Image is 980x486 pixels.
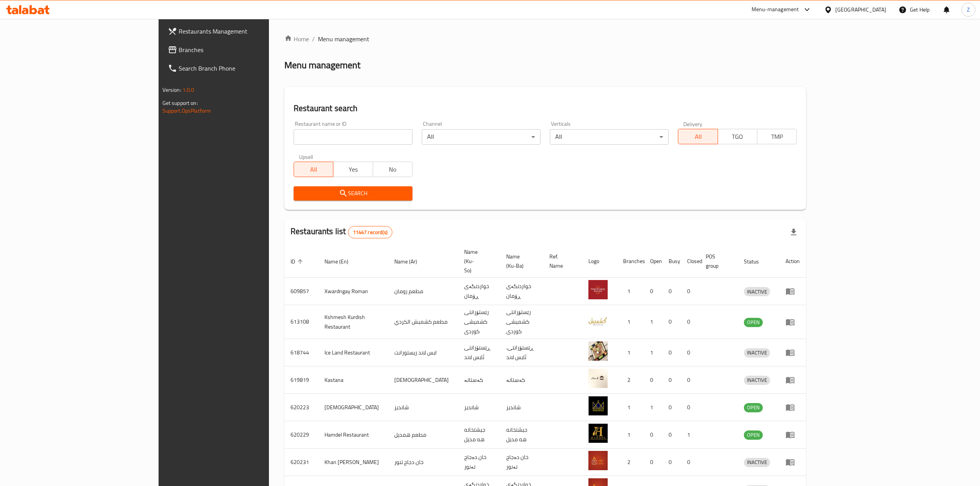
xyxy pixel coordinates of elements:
button: All [294,162,333,177]
div: All [422,129,541,145]
td: مطعم رومان [388,278,458,305]
td: 0 [662,339,681,366]
span: Yes [336,164,370,175]
div: Total records count [348,226,392,238]
td: 2 [617,366,644,394]
span: ID [291,257,305,266]
td: کەستانە [458,366,500,394]
th: Action [779,245,806,278]
img: Kastana [588,369,608,388]
td: 0 [644,449,662,476]
td: رێستۆرانتی کشمیشى كوردى [458,305,500,339]
div: Menu [786,348,800,357]
img: Ice Land Restaurant [588,341,608,361]
span: Version: [162,85,181,95]
span: INACTIVE [744,348,770,357]
span: Get support on: [162,98,198,108]
td: Ice Land Restaurant [318,339,388,366]
td: ايس لاند ريستورانت [388,339,458,366]
span: Name (Ku-Ba) [506,252,534,270]
td: خان دجاج تنور [388,449,458,476]
a: Search Branch Phone [162,59,322,78]
td: خان دەجاج تەنور [458,449,500,476]
td: 0 [681,394,700,421]
span: No [376,164,409,175]
td: 0 [644,278,662,305]
td: 1 [644,339,662,366]
span: Branches [179,45,316,54]
td: 1 [617,339,644,366]
span: POS group [706,252,728,270]
td: شانديز [500,394,543,421]
td: Xwardngay Roman [318,278,388,305]
span: Menu management [318,34,369,44]
td: Khan [PERSON_NAME] [318,449,388,476]
button: Search [294,186,412,201]
img: Shandiz [588,396,608,415]
td: 0 [644,421,662,449]
td: شانديز [388,394,458,421]
td: رێستۆرانتی کشمیشى كوردى [500,305,543,339]
div: [GEOGRAPHIC_DATA] [835,5,886,14]
td: جيشتخانه هه مديل [458,421,500,449]
td: 0 [662,421,681,449]
img: Kshmesh Kurdish Restaurant [588,311,608,330]
th: Logo [582,245,617,278]
button: All [678,129,718,144]
td: Kastana [318,366,388,394]
label: Delivery [683,121,703,127]
td: مطعم همديل [388,421,458,449]
div: Menu [786,375,800,385]
h2: Restaurants list [291,226,392,238]
h2: Menu management [284,59,360,71]
span: Name (Ar) [394,257,427,266]
input: Search for restaurant name or ID.. [294,129,412,145]
th: Closed [681,245,700,278]
td: شانديز [458,394,500,421]
td: کەستانە [500,366,543,394]
div: INACTIVE [744,348,770,358]
td: مطعم كشميش الكردي [388,305,458,339]
img: Khan Dejaj Tanoor [588,451,608,470]
nav: breadcrumb [284,34,806,44]
td: جيشتخانه هه مديل [500,421,543,449]
div: INACTIVE [744,287,770,296]
span: INACTIVE [744,287,770,296]
span: Name (En) [324,257,358,266]
span: Ref. Name [549,252,573,270]
td: 1 [617,305,644,339]
span: OPEN [744,318,763,327]
td: 0 [662,366,681,394]
th: Open [644,245,662,278]
span: TMP [760,131,794,142]
span: Search Branch Phone [179,64,316,73]
button: TGO [718,129,757,144]
td: 1 [617,278,644,305]
div: Menu [786,317,800,327]
span: INACTIVE [744,376,770,385]
td: 0 [644,366,662,394]
div: Menu-management [752,5,799,14]
div: Menu [786,457,800,467]
div: Menu [786,287,800,296]
td: خواردنگەی ڕۆمان [500,278,543,305]
span: OPEN [744,430,763,439]
th: Busy [662,245,681,278]
div: Menu [786,430,800,439]
td: 0 [662,449,681,476]
div: OPEN [744,403,763,412]
img: Xwardngay Roman [588,280,608,299]
td: 0 [681,305,700,339]
td: 0 [662,394,681,421]
td: [DEMOGRAPHIC_DATA] [388,366,458,394]
td: 0 [681,449,700,476]
th: Branches [617,245,644,278]
button: TMP [757,129,797,144]
span: Z [967,5,970,14]
div: INACTIVE [744,376,770,385]
span: Search [300,189,406,198]
span: 1.0.0 [182,85,194,95]
button: Yes [333,162,373,177]
span: All [297,164,330,175]
td: 1 [644,305,662,339]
